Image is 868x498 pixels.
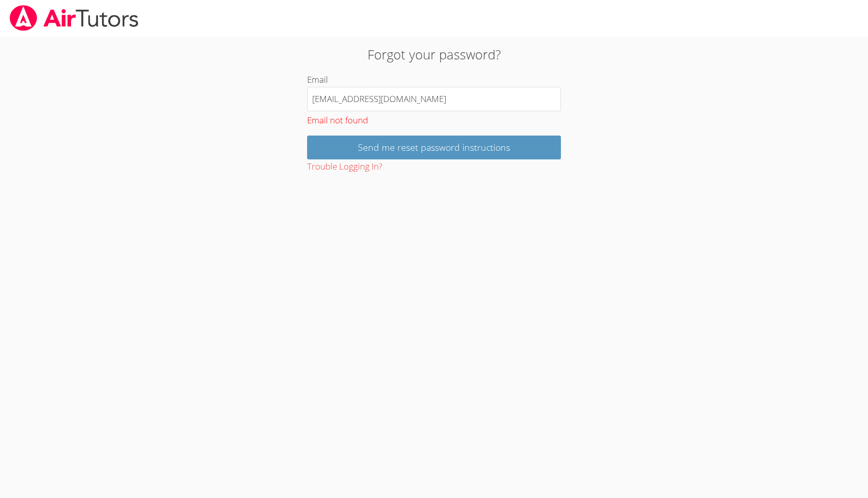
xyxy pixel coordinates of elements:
label: Email [307,74,328,85]
h2: Forgot your password? [199,45,668,64]
input: Send me reset password instructions [307,136,561,159]
button: Trouble Logging In? [307,159,382,174]
div: Email not found [307,111,561,128]
img: airtutors_banner-c4298cdbf04f3fff15de1276eac7730deb9818008684d7c2e4769d2f7ddbe033.png [9,5,140,31]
